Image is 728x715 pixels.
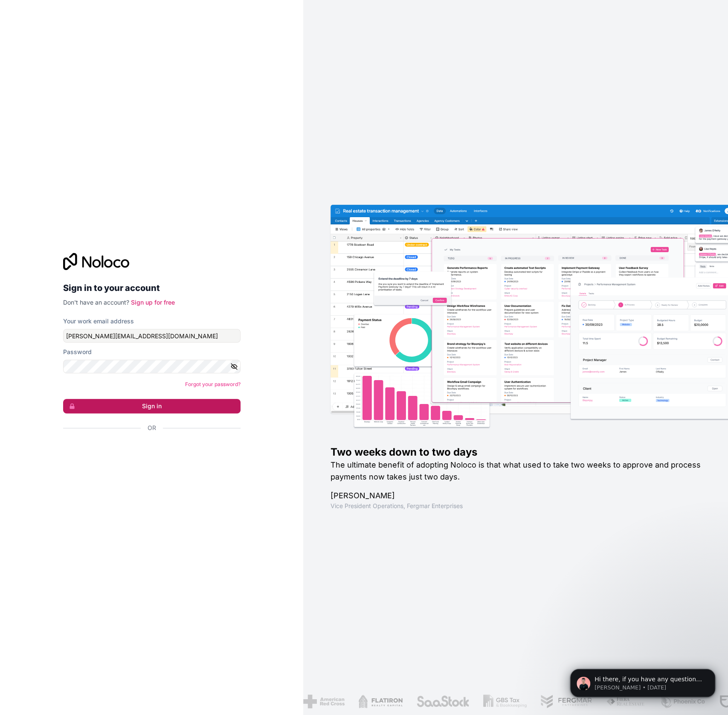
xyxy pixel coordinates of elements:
[63,317,134,326] label: Your work email address
[293,695,334,708] img: /assets/american-red-cross-BAupjrZR.png
[331,502,701,510] h1: Vice President Operations , Fergmar Enterprises
[473,695,516,708] img: /assets/gbstax-C-GtDUiK.png
[59,442,238,460] iframe: Sign in with Google Button
[63,299,129,306] span: Don't have an account?
[331,490,701,502] h1: [PERSON_NAME]
[148,424,156,432] span: Or
[131,299,175,306] a: Sign up for free
[557,651,728,711] iframe: Intercom notifications message
[63,399,241,413] button: Sign in
[63,348,92,356] label: Password
[529,695,581,708] img: /assets/fergmar-CudnrXN5.png
[405,695,459,708] img: /assets/saastock-C6Zbiodz.png
[185,381,241,387] a: Forgot your password?
[331,459,701,483] h2: The ultimate benefit of adopting Noloco is that what used to take two weeks to approve and proces...
[63,360,241,373] input: Password
[63,329,241,343] input: Email address
[63,280,241,296] h2: Sign in to your account
[348,695,392,708] img: /assets/flatiron-C8eUkumj.png
[331,445,701,459] h1: Two weeks down to two days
